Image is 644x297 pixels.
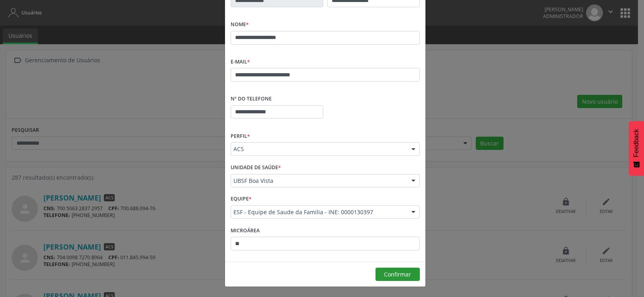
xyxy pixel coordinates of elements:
label: E-mail [231,56,250,68]
label: Unidade de saúde [231,162,281,174]
button: Confirmar [376,268,420,281]
label: Nome [231,18,249,31]
label: Nº do Telefone [231,93,272,105]
label: Microárea [231,224,260,237]
span: ESF - Equipe de Saude da Familia - INE: 0000130397 [233,208,403,216]
label: Equipe [231,193,252,205]
label: Perfil [231,130,250,142]
button: Feedback - Mostrar pesquisa [629,121,644,176]
span: ACS [233,145,403,153]
span: Feedback [633,129,640,157]
span: Confirmar [384,270,411,278]
span: UBSF Boa Vista [233,177,403,185]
